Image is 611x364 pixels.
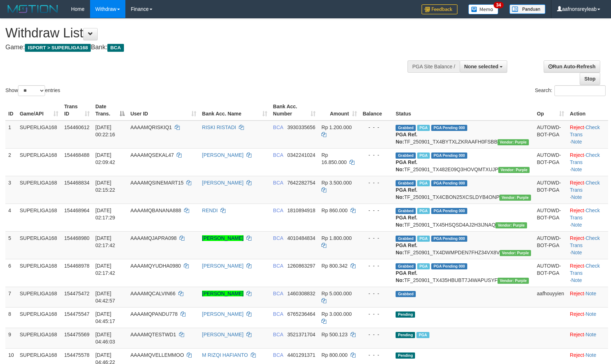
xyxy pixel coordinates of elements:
span: AAAAMQSEKAL47 [130,152,174,158]
span: 154468980 [64,235,89,241]
a: Reject [570,352,584,358]
span: PGA Pending [431,263,467,269]
div: - - - [363,331,390,338]
span: Grabbed [396,263,416,269]
span: [DATE] 04:42:57 [95,291,115,304]
span: Copy 1810894918 to clipboard [287,208,316,213]
a: RENDI [202,208,218,213]
a: Reject [570,311,584,317]
td: SUPERLIGA168 [17,204,62,231]
td: 2 [5,148,17,176]
td: · · [567,259,608,287]
span: BCA [273,208,283,213]
input: Search: [554,85,606,96]
span: Rp 800.342 [321,263,347,269]
span: AAAAMQJAPRA098 [130,235,177,241]
span: [DATE] 02:09:42 [95,152,115,165]
td: AUTOWD-BOT-PGA [534,176,567,204]
a: Reject [570,332,584,337]
span: [DATE] 04:46:03 [95,332,115,345]
span: Copy 3930335656 to clipboard [287,124,316,130]
span: Marked by aafchoeunmanni [417,208,430,214]
a: [PERSON_NAME] [202,180,244,186]
td: 3 [5,176,17,204]
td: 7 [5,287,17,307]
span: Marked by aafnonsreyleab [417,125,430,131]
span: Rp 1.200.000 [321,124,352,130]
a: Check Trans [570,263,600,276]
span: Marked by aafchoeunmanni [417,263,430,269]
td: 6 [5,259,17,287]
span: [DATE] 02:17:42 [95,263,115,276]
a: Check Trans [570,180,600,193]
span: Grabbed [396,208,416,214]
a: Reject [570,291,584,296]
a: Note [571,167,582,172]
span: Copy 0342241024 to clipboard [287,152,316,158]
th: Op: activate to sort column ascending [534,100,567,120]
span: Grabbed [396,180,416,186]
span: Rp 3.000.000 [321,311,352,317]
span: PGA Pending [431,180,467,186]
span: Vendor URL: https://trx4.1velocity.biz [498,139,529,145]
span: AAAAMQBANANA888 [130,208,181,213]
select: Showentries [18,85,45,96]
div: - - - [363,179,390,186]
span: AAAAMQTESTWD1 [130,332,176,337]
span: 154468488 [64,152,89,158]
span: Pending [396,311,415,318]
span: Vendor URL: https://trx4.1velocity.biz [500,250,531,256]
span: BCA [273,152,283,158]
span: Vendor URL: https://trx4.1velocity.biz [498,167,530,173]
div: - - - [363,124,390,131]
span: Rp 3.500.000 [321,180,352,186]
a: [PERSON_NAME] [202,332,244,337]
td: TF_250901_TX4BYTXLZKRAAFH0FSBB [393,120,534,149]
th: Status [393,100,534,120]
span: AAAAMQRISKIQ1 [130,124,172,130]
span: Copy 1260863297 to clipboard [287,263,316,269]
td: SUPERLIGA168 [17,148,62,176]
a: [PERSON_NAME] [202,291,244,296]
span: Rp 16.850.000 [321,152,347,165]
span: 154475547 [64,311,89,317]
img: MOTION_logo.png [5,4,60,14]
span: 154475578 [64,352,89,358]
span: AAAAMQPANDU778 [130,311,178,317]
span: PGA Pending [431,153,467,159]
img: Button%20Memo.svg [468,4,499,14]
a: Reject [570,235,584,241]
span: Copy 7642282754 to clipboard [287,180,316,186]
span: Rp 5.000.000 [321,291,352,296]
th: Game/API: activate to sort column ascending [17,100,62,120]
span: 34 [494,2,503,8]
span: BCA [273,124,283,130]
b: PGA Ref. No: [396,270,417,283]
td: · [567,287,608,307]
span: 154460612 [64,124,89,130]
a: [PERSON_NAME] [202,235,244,241]
a: [PERSON_NAME] [202,311,244,317]
td: 4 [5,204,17,231]
span: Copy 3521371704 to clipboard [287,332,316,337]
span: BCA [107,44,124,52]
a: Note [571,277,582,283]
td: · · [567,231,608,259]
span: BCA [273,311,283,317]
span: AAAAMQYUDHA0980 [130,263,181,269]
td: SUPERLIGA168 [17,328,62,348]
span: Rp 800.000 [321,352,347,358]
span: [DATE] 00:22:16 [95,124,115,137]
th: Bank Acc. Name: activate to sort column ascending [199,100,270,120]
a: Check Trans [570,124,600,137]
td: AUTOWD-BOT-PGA [534,204,567,231]
div: - - - [363,235,390,242]
h4: Game: Bank: [5,44,400,51]
div: - - - [363,151,390,159]
span: Copy 6765236464 to clipboard [287,311,316,317]
span: BCA [273,332,283,337]
span: Copy 1460308832 to clipboard [287,291,316,296]
label: Search: [535,85,606,96]
span: 154475472 [64,291,89,296]
b: PGA Ref. No: [396,159,417,172]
